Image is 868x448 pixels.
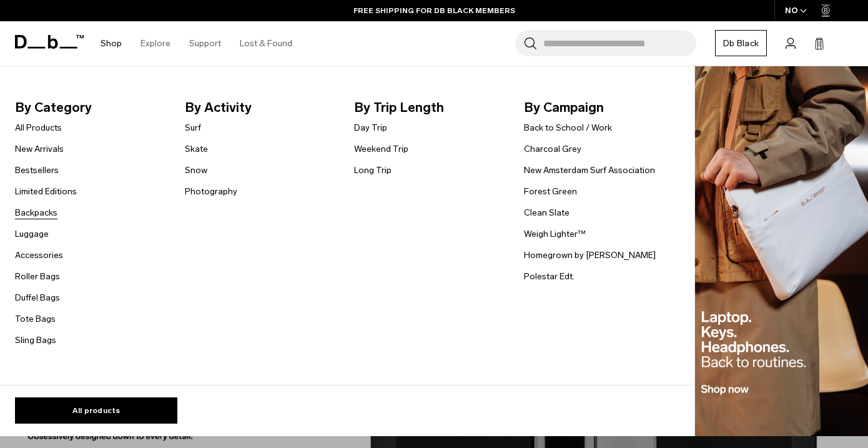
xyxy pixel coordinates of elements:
[15,334,56,347] a: Sling Bags
[101,21,122,66] a: Shop
[15,206,57,219] a: Backpacks
[524,97,674,117] span: By Campaign
[189,21,221,66] a: Support
[354,97,504,117] span: By Trip Length
[15,142,64,156] a: New Arrivals
[524,249,656,262] a: Homegrown by [PERSON_NAME]
[141,21,170,66] a: Explore
[524,206,570,219] a: Clean Slate
[354,142,408,156] a: Weekend Trip
[354,121,387,134] a: Day Trip
[354,164,392,177] a: Long Trip
[524,142,581,156] a: Charcoal Grey
[715,30,767,56] a: Db Black
[185,97,335,117] span: By Activity
[524,227,586,241] a: Weigh Lighter™
[524,121,612,134] a: Back to School / Work
[185,164,207,177] a: Snow
[15,270,60,283] a: Roller Bags
[15,164,59,177] a: Bestsellers
[185,185,237,198] a: Photography
[15,185,77,198] a: Limited Editions
[524,164,655,177] a: New Amsterdam Surf Association
[15,121,62,134] a: All Products
[695,66,868,437] img: Db
[15,97,165,117] span: By Category
[185,121,201,134] a: Surf
[15,227,49,241] a: Luggage
[91,21,302,66] nav: Main Navigation
[240,21,292,66] a: Lost & Found
[15,312,56,326] a: Tote Bags
[15,397,177,424] a: All products
[185,142,208,156] a: Skate
[524,270,575,283] a: Polestar Edt.
[524,185,577,198] a: Forest Green
[15,291,60,304] a: Duffel Bags
[353,5,515,16] a: FREE SHIPPING FOR DB BLACK MEMBERS
[15,249,63,262] a: Accessories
